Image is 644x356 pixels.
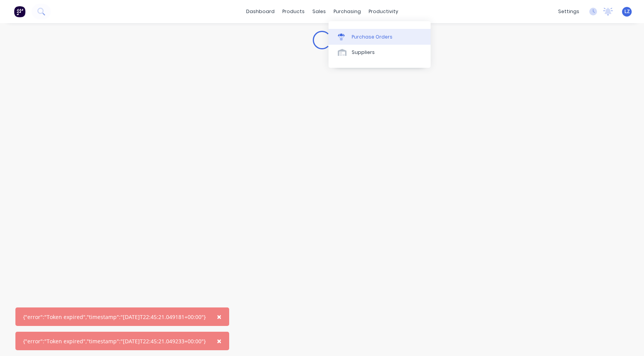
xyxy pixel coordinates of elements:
[209,332,229,350] button: Close
[352,34,392,40] div: Purchase Orders
[14,6,25,17] img: Factory
[217,311,221,322] span: ×
[209,307,229,326] button: Close
[23,337,206,345] div: {"error":"Token expired","timestamp":"[DATE]T22:45:21.049233+00:00"}
[242,6,278,17] a: dashboard
[309,6,330,17] div: sales
[352,49,375,56] div: Suppliers
[329,29,431,44] a: Purchase Orders
[278,6,309,17] div: products
[554,6,583,17] div: settings
[23,313,206,321] div: {"error":"Token expired","timestamp":"[DATE]T22:45:21.049181+00:00"}
[329,45,431,60] a: Suppliers
[624,8,630,15] span: LZ
[217,336,221,346] span: ×
[365,6,402,17] div: productivity
[330,6,365,17] div: purchasing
